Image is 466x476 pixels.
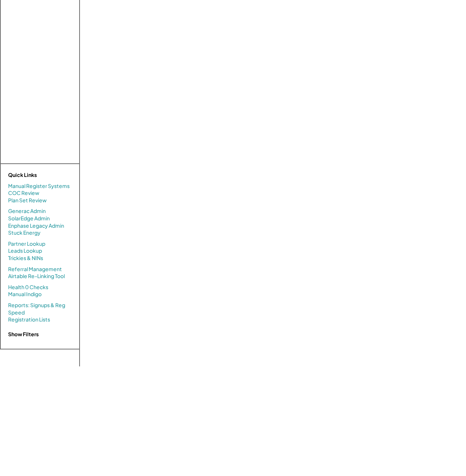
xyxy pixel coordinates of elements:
[8,229,41,237] a: Stuck Energy
[8,284,48,291] a: Health 0 Checks
[8,197,47,204] a: Plan Set Review
[8,255,43,262] a: Trickies & NINs
[8,266,62,273] a: Referral Management
[8,189,39,197] a: COC Review
[8,240,45,248] a: Partner Lookup
[8,215,50,222] a: SolarEdge Admin
[8,316,50,323] a: Registration Lists
[8,171,82,179] div: Quick Links
[8,247,42,255] a: Leads Lookup
[8,222,64,230] a: Enphase Legacy Admin
[8,291,42,298] a: Manual Indigo
[8,331,39,337] strong: Show Filters
[8,273,65,280] a: Airtable Re-Linking Tool
[8,207,46,215] a: Generac Admin
[8,182,70,190] a: Manual Register Systems
[8,302,72,316] a: Reports: Signups & Reg Speed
